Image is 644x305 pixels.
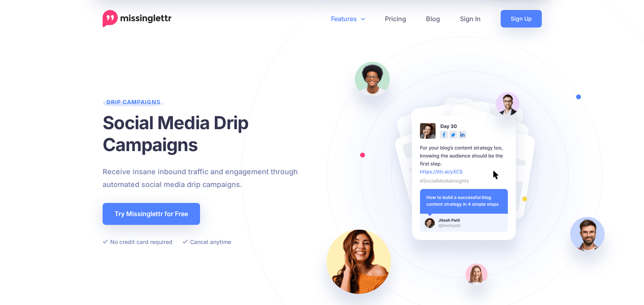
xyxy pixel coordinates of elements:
[103,112,328,155] h1: Social Media Drip Campaigns
[182,237,231,247] li: Cancel anytime
[501,10,542,28] a: Sign Up
[103,203,200,225] a: Try Missinglettr for Free
[416,10,450,28] a: Blog
[375,10,416,28] a: Pricing
[103,98,164,109] span: Drip Campaigns
[103,165,328,191] p: Receive insane inbound traffic and engagement through automated social media drip campaigns.
[103,10,172,28] a: Home
[321,10,375,28] a: Features
[103,237,172,247] li: No credit card required
[450,10,491,28] a: Sign In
